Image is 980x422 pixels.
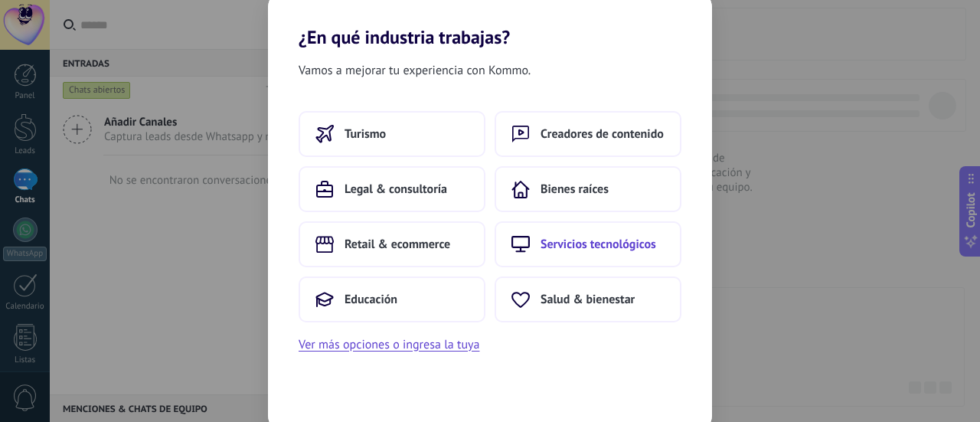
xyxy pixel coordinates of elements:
span: Servicios tecnológicos [541,237,656,252]
button: Retail & ecommerce [299,221,485,267]
span: Retail & ecommerce [345,237,450,252]
button: Educación [299,276,485,322]
button: Creadores de contenido [495,111,681,157]
span: Bienes raíces [541,182,609,197]
span: Educación [345,292,397,307]
button: Salud & bienestar [495,276,681,322]
span: Salud & bienestar [541,292,635,307]
span: Turismo [345,126,386,142]
button: Legal & consultoría [299,166,485,212]
button: Ver más opciones o ingresa la tuya [299,335,479,355]
span: Vamos a mejorar tu experiencia con Kommo. [299,61,531,80]
span: Creadores de contenido [541,126,664,142]
button: Bienes raíces [495,166,681,212]
span: Legal & consultoría [345,182,447,197]
button: Turismo [299,111,485,157]
button: Servicios tecnológicos [495,221,681,267]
